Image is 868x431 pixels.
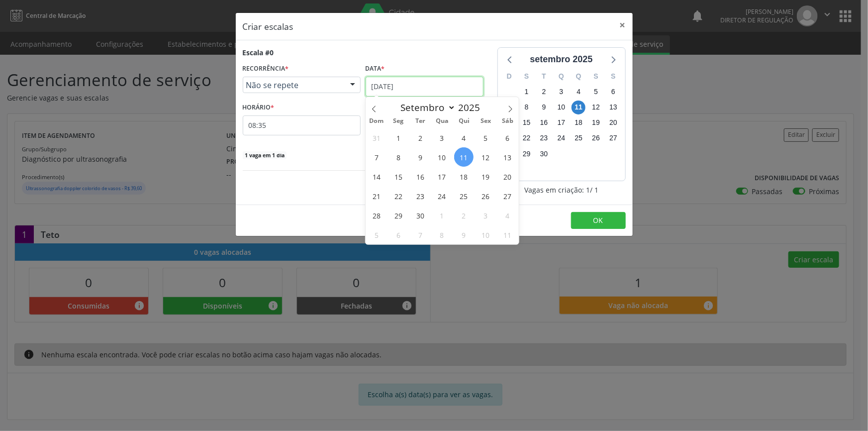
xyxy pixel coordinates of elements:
[526,53,596,66] div: setembro 2025
[388,206,408,225] span: Setembro 29, 2025
[431,118,453,124] span: Qua
[432,128,452,147] span: Setembro 3, 2025
[388,186,408,206] span: Setembro 22, 2025
[410,167,430,186] span: Setembro 16, 2025
[537,85,551,99] span: terça-feira, 2 de setembro de 2025
[454,206,474,225] span: Outubro 2, 2025
[410,225,430,244] span: Outubro 7, 2025
[554,101,568,114] span: quarta-feira, 10 de setembro de 2025
[367,225,386,244] span: Outubro 5, 2025
[572,101,585,114] span: quinta-feira, 11 de setembro de 2025
[520,147,534,161] span: segunda-feira, 29 de setembro de 2025
[590,185,598,195] span: / 1
[367,167,386,186] span: Setembro 14, 2025
[498,167,517,186] span: Setembro 20, 2025
[432,225,452,244] span: Outubro 8, 2025
[554,85,568,99] span: quarta-feira, 3 de setembro de 2025
[243,61,289,77] label: RECORRÊNCIA
[498,186,517,206] span: Setembro 27, 2025
[432,167,452,186] span: Setembro 17, 2025
[572,85,585,99] span: quinta-feira, 4 de setembro de 2025
[243,20,293,33] h5: Criar escalas
[243,115,361,135] input: 00:00
[246,80,340,90] span: Não se repete
[613,13,633,37] button: Close
[366,118,387,124] span: Dom
[367,147,386,167] span: Setembro 7, 2025
[589,85,603,99] span: sexta-feira, 5 de setembro de 2025
[243,151,287,159] span: 1 vaga em 1 dia
[454,147,474,167] span: Setembro 11, 2025
[553,69,570,84] div: Q
[520,116,534,130] span: segunda-feira, 15 de setembro de 2025
[453,118,475,124] span: Qui
[367,186,386,206] span: Setembro 21, 2025
[476,206,495,225] span: Outubro 3, 2025
[432,147,452,167] span: Setembro 10, 2025
[497,185,626,195] div: Vagas em criação: 1
[572,116,585,130] span: quinta-feira, 18 de setembro de 2025
[537,131,551,145] span: terça-feira, 23 de setembro de 2025
[366,61,385,77] label: Data
[367,128,386,147] span: Agosto 31, 2025
[498,225,517,244] span: Outubro 11, 2025
[605,69,622,84] div: S
[387,118,409,124] span: Seg
[476,225,495,244] span: Outubro 10, 2025
[456,101,488,114] input: Year
[367,206,386,225] span: Setembro 28, 2025
[587,69,605,84] div: S
[497,118,519,124] span: Sáb
[498,147,517,167] span: Setembro 13, 2025
[606,85,620,99] span: sábado, 6 de setembro de 2025
[454,186,474,206] span: Setembro 25, 2025
[606,101,620,114] span: sábado, 13 de setembro de 2025
[518,69,535,84] div: S
[593,215,603,225] span: OK
[476,128,495,147] span: Setembro 5, 2025
[410,128,430,147] span: Setembro 2, 2025
[572,131,585,145] span: quinta-feira, 25 de setembro de 2025
[589,131,603,145] span: sexta-feira, 26 de setembro de 2025
[476,186,495,206] span: Setembro 26, 2025
[537,147,551,161] span: terça-feira, 30 de setembro de 2025
[475,118,497,124] span: Sex
[606,116,620,130] span: sábado, 20 de setembro de 2025
[243,100,275,115] label: HORÁRIO
[476,167,495,186] span: Setembro 19, 2025
[396,101,456,114] select: Month
[554,116,568,130] span: quarta-feira, 17 de setembro de 2025
[454,128,474,147] span: Setembro 4, 2025
[410,186,430,206] span: Setembro 23, 2025
[388,167,408,186] span: Setembro 15, 2025
[243,47,274,58] div: Escala #0
[388,147,408,167] span: Setembro 8, 2025
[520,101,534,114] span: segunda-feira, 8 de setembro de 2025
[501,69,518,84] div: D
[388,225,408,244] span: Outubro 6, 2025
[606,131,620,145] span: sábado, 27 de setembro de 2025
[410,147,430,167] span: Setembro 9, 2025
[454,225,474,244] span: Outubro 9, 2025
[589,101,603,114] span: sexta-feira, 12 de setembro de 2025
[520,85,534,99] span: segunda-feira, 1 de setembro de 2025
[388,128,408,147] span: Setembro 1, 2025
[476,147,495,167] span: Setembro 12, 2025
[498,128,517,147] span: Setembro 6, 2025
[454,167,474,186] span: Setembro 18, 2025
[537,116,551,130] span: terça-feira, 16 de setembro de 2025
[537,101,551,114] span: terça-feira, 9 de setembro de 2025
[570,69,587,84] div: Q
[410,206,430,225] span: Setembro 30, 2025
[520,131,534,145] span: segunda-feira, 22 de setembro de 2025
[554,131,568,145] span: quarta-feira, 24 de setembro de 2025
[409,118,431,124] span: Ter
[589,116,603,130] span: sexta-feira, 19 de setembro de 2025
[535,69,553,84] div: T
[366,77,483,97] input: Selecione uma data
[432,186,452,206] span: Setembro 24, 2025
[498,206,517,225] span: Outubro 4, 2025
[432,206,452,225] span: Outubro 1, 2025
[571,212,626,229] button: OK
